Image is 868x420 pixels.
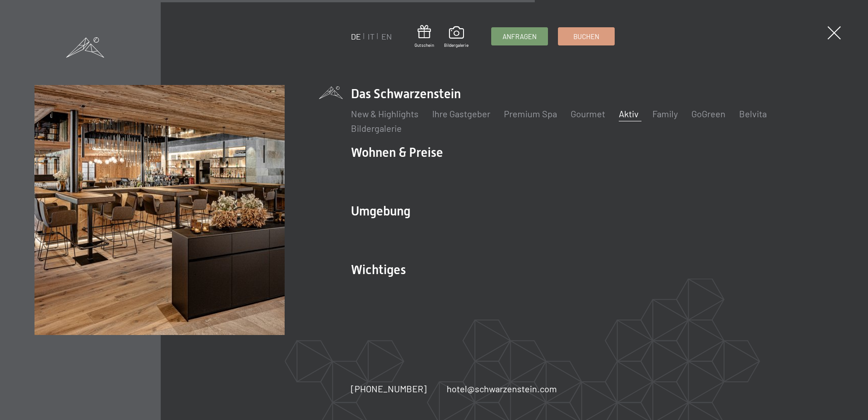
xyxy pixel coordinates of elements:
a: Bildergalerie [444,26,469,48]
a: Bildergalerie [351,123,402,134]
a: IT [368,31,375,41]
a: Buchen [558,28,614,45]
a: Belvita [739,108,767,119]
span: Gutschein [414,42,434,48]
a: hotel@schwarzenstein.com [447,382,557,395]
a: GoGreen [691,108,725,119]
a: Ihre Gastgeber [432,108,490,119]
a: [PHONE_NUMBER] [351,382,427,395]
a: Anfragen [492,28,547,45]
span: Anfragen [503,32,537,41]
a: EN [381,31,392,41]
a: New & Highlights [351,108,419,119]
a: Family [652,108,678,119]
a: Gourmet [571,108,605,119]
span: Buchen [573,32,599,41]
span: Bildergalerie [444,42,469,48]
a: Aktiv [619,108,639,119]
a: Gutschein [414,25,434,48]
span: [PHONE_NUMBER] [351,383,427,394]
a: DE [351,31,361,41]
a: Premium Spa [504,108,557,119]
